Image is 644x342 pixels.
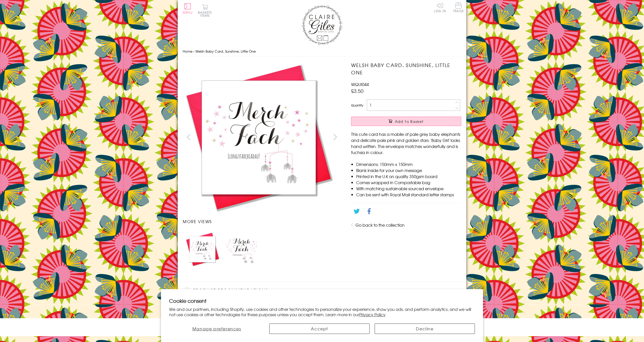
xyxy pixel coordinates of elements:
[434,3,446,12] a: Log In
[375,324,475,334] button: Decline
[183,10,193,15] span: Menu
[169,324,264,334] button: Manage preferences
[351,117,461,126] button: Add to Basket
[183,229,222,269] li: Carousel Page 1 (Current Slide)
[222,229,262,269] li: Carousel Page 2
[195,49,256,54] span: Welsh Baby Card, Sunshine, Little One
[169,297,475,304] h2: Cookie consent
[183,287,461,295] h2: Product recommendations
[356,173,461,179] li: Printed in the U.K on quality 350gsm board
[355,222,405,228] a: Go back to the collection
[356,179,461,185] li: Comes wrapped in Compostable bag
[359,311,386,317] a: Privacy Policy
[302,5,342,45] img: Claire Giles Greetings Cards
[356,191,461,198] li: Can be sent with Royal Mail standard letter stamps
[183,3,193,14] button: Menu
[192,326,241,332] span: Manage preferences
[356,161,461,167] li: Dimensions: 150mm x 150mm
[183,61,335,213] img: Welsh Baby Card, Sunshine, Little One
[200,10,212,18] span: 0 items
[183,49,192,54] a: Home
[183,131,194,143] button: prev
[225,232,259,266] img: Welsh Baby Card, Sunshine, Little One
[169,307,475,317] p: We and our partners, including Shopify, use cookies and other technologies to personalize your ex...
[183,46,461,57] nav: breadcrumbs
[351,103,363,108] label: Quantity
[183,218,341,224] h3: More views
[269,324,370,334] button: Accept
[351,61,461,76] h1: Welsh Baby Card, Sunshine, Little One
[453,3,464,12] span: Trade
[351,81,369,87] span: WQUI044
[193,49,194,54] span: ›
[330,131,341,143] button: next
[185,232,220,266] img: Welsh Baby Card, Sunshine, Little One
[351,87,364,94] span: £3.50
[453,3,464,13] a: Trade
[395,119,424,124] span: Add to Basket
[183,229,341,269] ul: Carousel Pagination
[356,185,461,191] li: With matching sustainable sourced envelope
[198,4,212,17] button: Basket0 items
[351,131,461,155] p: This cute card has a mobile of pale grey baby elephants and delicate pale pink and golden stars. ...
[356,167,461,173] li: Blank inside for your own message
